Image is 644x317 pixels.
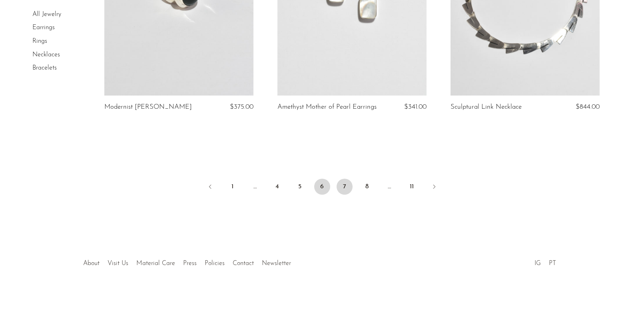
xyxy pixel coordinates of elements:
a: Contact [233,260,254,267]
a: Sculptural Link Necklace [451,104,522,111]
span: … [247,179,263,195]
span: $341.00 [404,104,427,110]
a: About [83,260,100,267]
a: 11 [404,179,420,195]
a: 4 [269,179,285,195]
a: Modernist [PERSON_NAME] [104,104,192,111]
a: All Jewelry [32,11,61,18]
span: $844.00 [576,104,600,110]
a: Policies [205,260,225,267]
a: IG [534,260,541,267]
ul: Social Medias [530,254,560,269]
a: Necklaces [32,52,60,58]
a: Next [426,179,442,196]
span: 6 [314,179,330,195]
ul: Quick links [79,254,295,269]
a: Material Care [136,260,175,267]
a: 8 [359,179,375,195]
a: Earrings [32,25,55,31]
span: … [381,179,397,195]
a: Bracelets [32,65,57,71]
a: PT [549,260,556,267]
a: 1 [225,179,241,195]
a: Previous [202,179,218,196]
a: Rings [32,38,47,44]
a: Visit Us [108,260,128,267]
a: Amethyst Mother of Pearl Earrings [277,104,377,111]
a: Press [183,260,197,267]
a: 7 [337,179,353,195]
a: 5 [292,179,308,195]
span: $375.00 [230,104,253,110]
